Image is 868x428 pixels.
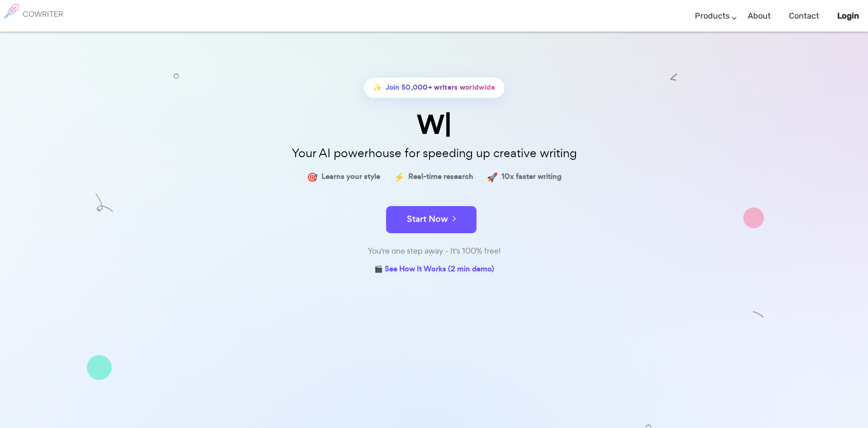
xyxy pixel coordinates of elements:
span: Learns your style [321,170,380,183]
b: Login [837,11,859,21]
span: 🚀 [487,170,498,183]
img: shape [753,312,764,323]
img: shape [646,422,651,428]
img: shape [670,71,677,78]
span: ⚡ [394,170,405,183]
a: About [748,3,771,29]
span: 🎯 [307,170,318,183]
div: W [208,112,660,138]
button: Start Now [386,206,476,233]
a: Products [695,3,730,29]
span: Real-time research [408,170,473,183]
img: shape [87,355,112,380]
span: 10x faster writing [501,170,561,183]
span: ✨ [373,81,382,94]
a: Contact [789,3,819,29]
img: shape [174,71,179,76]
a: 🎬 See How It Works (2 min demo) [374,263,494,277]
span: Join 50,000+ writers worldwide [386,81,495,94]
a: Login [837,3,859,29]
img: shape [95,196,113,215]
h6: COWRITER [23,10,63,18]
img: shape [743,207,764,228]
div: You're one step away - It's 100% free! [208,245,660,258]
p: Your AI powerhouse for speeding up creative writing [208,144,660,163]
